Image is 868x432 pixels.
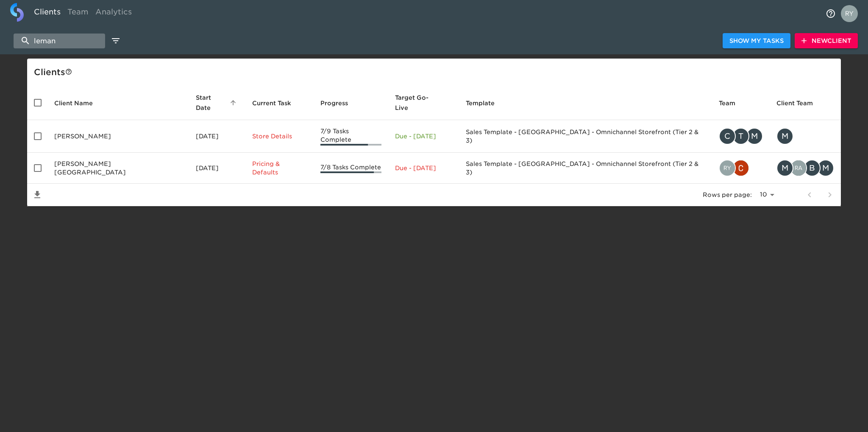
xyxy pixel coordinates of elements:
p: Pricing & Defaults [252,160,307,177]
div: courtney.branch@roadster.com, teddy.turner@roadster.com, mike.crothers@roadster.com [719,128,763,145]
p: Rows per page: [703,191,752,199]
button: NewClient [795,33,858,49]
img: rahul.joshi@cdk.com [791,160,806,176]
a: Clients [31,3,64,24]
span: Client Team [776,98,824,108]
p: Due - [DATE] [395,164,452,172]
td: [PERSON_NAME] [47,120,189,153]
div: C [719,128,736,145]
svg: This is a list of all of your clients and clients shared with you [65,68,72,75]
span: This is the next Task in this Hub that should be completed [252,98,291,108]
span: Target Go-Live [395,93,452,113]
span: Team [719,98,746,108]
button: edit [108,34,123,48]
a: Analytics [92,3,135,24]
img: ryan.dale@roadster.com [720,160,735,176]
p: Due - [DATE] [395,132,452,140]
div: M [817,160,834,177]
td: 7/9 Tasks Complete [314,120,388,153]
div: Client s [34,65,837,79]
span: Template [466,98,506,108]
span: New Client [801,36,851,46]
select: rows per page [755,188,777,201]
div: M [776,160,793,177]
span: Calculated based on the start date and the duration of all Tasks contained in this Hub. [395,93,441,113]
a: Team [64,3,92,24]
img: christopher.mccarthy@roadster.com [733,160,748,176]
td: [DATE] [189,120,245,153]
p: Store Details [252,132,307,140]
div: ryan.dale@roadster.com, christopher.mccarthy@roadster.com [719,160,763,177]
span: Current Task [252,98,302,108]
button: Save List [27,185,47,205]
div: M [776,128,793,145]
td: [DATE] [189,153,245,184]
td: Sales Template - [GEOGRAPHIC_DATA] - Omnichannel Storefront (Tier 2 & 3) [459,120,712,153]
img: logo [10,3,24,22]
td: 7/8 Tasks Complete [314,153,388,184]
td: Sales Template - [GEOGRAPHIC_DATA] - Omnichannel Storefront (Tier 2 & 3) [459,153,712,184]
div: mleman@lemanauto.com [776,128,834,145]
span: Show My Tasks [729,36,784,46]
img: Profile [841,5,858,22]
div: B [804,160,821,177]
span: Start Date [196,93,239,113]
div: mleman@samleman.com, rahul.joshi@cdk.com, brushton@samleman.com, mleman@lemanauto.com [776,160,834,177]
td: [PERSON_NAME][GEOGRAPHIC_DATA] [47,153,189,184]
span: Client Name [54,98,104,108]
div: M [746,128,763,145]
div: T [732,128,749,145]
button: Show My Tasks [723,33,790,49]
span: Progress [320,98,359,108]
button: notifications [821,3,841,24]
input: search [14,34,105,48]
table: enhanced table [27,86,841,206]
